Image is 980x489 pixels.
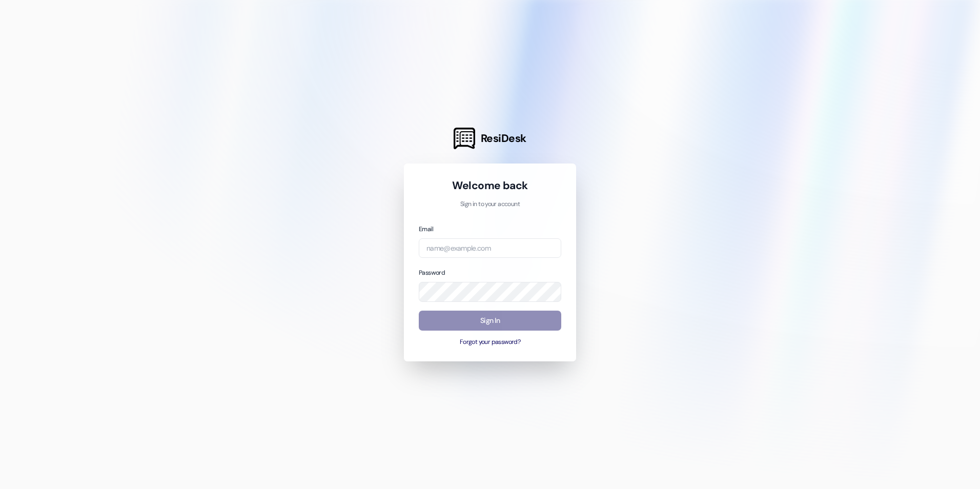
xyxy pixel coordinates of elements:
label: Email [419,225,433,233]
button: Sign In [419,311,561,331]
h1: Welcome back [419,178,561,193]
img: ResiDesk Logo [454,128,475,149]
p: Sign in to your account [419,200,561,209]
span: ResiDesk [481,131,526,146]
label: Password [419,269,445,277]
input: name@example.com [419,238,561,258]
button: Forgot your password? [419,338,561,347]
